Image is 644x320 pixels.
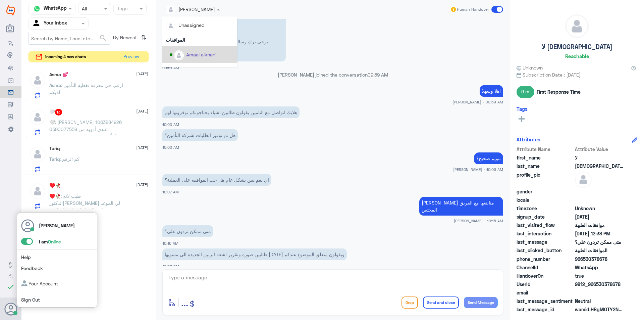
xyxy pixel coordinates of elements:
span: موافقات الطبية [575,222,624,229]
p: 10/8/2025, 10:00 AM [162,129,238,141]
span: phone_number [517,256,574,263]
span: 10:00 AM [162,122,179,127]
span: UserId [517,281,574,288]
div: الموافقات [162,34,237,46]
span: : طيب لانه الدكتور[PERSON_NAME] لي الموعد بكره الصباح لو جات الموافقه [49,193,120,213]
img: defaultAdmin.png [566,15,588,38]
p: 10/8/2025, 10:16 AM [162,225,213,237]
button: Preview [120,51,142,62]
span: [PERSON_NAME] - 10:15 AM [454,218,503,224]
span: متى ممكن تردون علي؟ [575,238,624,245]
span: Unknown [575,205,624,212]
span: last_interaction [517,230,574,237]
span: signup_date [517,213,574,220]
span: 13 [55,109,62,116]
span: [DATE] [136,108,148,114]
span: 2025-08-10T09:38:37.2135998Z [575,230,624,237]
span: Attribute Name [517,146,574,153]
i: check [7,283,15,291]
img: defaultAdmin.png [575,171,592,188]
button: ... [181,295,188,310]
span: search [99,34,107,42]
span: wamid.HBgMOTY2NTMwMzc4Njc4FQIAEhgUM0FGNTE0QTkzOUQzMzhEN0M0NjQA [575,306,624,313]
h6: Tags [517,106,528,112]
span: email [517,289,574,296]
a: Feedback [21,265,43,271]
span: 2025-08-06T16:30:25.819Z [575,213,624,220]
a: Your Account [21,281,58,286]
h6: Reachable [565,53,589,59]
span: true [575,272,624,279]
span: null [575,196,624,203]
span: First Response Time [537,88,581,95]
span: 10:07 AM [162,190,179,194]
p: 10/8/2025, 10:07 AM [162,174,271,186]
button: Drop [401,296,418,309]
p: 10/8/2025, 10:15 AM [419,197,503,216]
span: [PERSON_NAME] - 09:59 AM [452,99,503,105]
img: Widebot Logo [6,5,15,16]
h5: 🤍 [49,109,62,116]
span: 9812_966530378678 [575,281,624,288]
h5: Tariq [49,146,60,151]
span: لا [575,154,624,161]
span: [PERSON_NAME] - 10:06 AM [453,167,503,172]
h5: لا [DEMOGRAPHIC_DATA] [542,43,612,51]
span: 10:16 AM [162,241,178,245]
button: Avatar [4,303,17,315]
img: defaultAdmin.png [29,109,46,126]
i: ⇅ [141,32,147,43]
span: HandoverOn [517,272,574,279]
span: 12:33 PM [162,264,179,269]
span: الموافقات الطبية [575,247,624,254]
span: Human Handover [457,6,489,12]
input: Search by Name, Local etc… [29,32,110,44]
p: 10/8/2025, 10:06 AM [474,152,503,164]
span: last_visited_flow [517,222,574,229]
span: gender [517,188,574,195]
button: search [99,33,107,44]
img: defaultAdmin.png [29,183,46,199]
button: Send Message [464,297,498,308]
span: 9 m [517,86,534,98]
img: yourInbox.svg [32,18,42,29]
span: locale [517,196,574,203]
span: profile_pic [517,171,574,187]
a: Sign Out [21,297,40,303]
span: last_name [517,163,574,170]
span: ... [181,296,188,308]
span: By Newest [110,32,139,45]
span: last_message_id [517,306,574,313]
div: Amaal alknani [186,51,216,58]
span: last_message [517,238,574,245]
span: 966530378678 [575,256,624,263]
span: 10:00 AM [162,145,179,149]
h5: ♥️🥀 [49,183,61,188]
span: 0 [575,298,624,305]
span: : [PERSON_NAME] 1063884926 0590077559 عندي أدويه من [PERSON_NAME] التأكد من وجود موافقات او الرفع... [49,119,122,146]
span: 09:59 AM [368,72,388,78]
h5: Asma 💕 [49,72,68,78]
span: 2 [575,264,624,271]
span: null [575,289,624,296]
span: Subscription Date : [DATE] [517,71,637,78]
span: 09:51 AM [162,65,179,70]
span: last_message_sentiment [517,298,574,305]
span: Tariq [49,156,60,162]
span: null [575,188,624,195]
span: : كم الرقم [60,156,79,162]
span: Attribute Value [575,146,624,153]
span: [DATE] [136,145,148,151]
h6: Attributes [517,136,540,142]
div: Tags [116,5,128,13]
img: defaultAdmin.png [29,146,46,163]
img: defaultAdmin.png [29,72,46,89]
span: 🤍 [49,119,55,125]
span: Unknown [517,64,543,71]
p: 10/8/2025, 10:00 AM [162,106,300,118]
div: Unassigned [178,21,205,29]
span: last_clicked_button [517,247,574,254]
span: : ارغب في معرفة تغطية التأمين لديكم [49,82,123,95]
span: ChannelId [517,264,574,271]
span: ♥️🥀 [49,193,61,199]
